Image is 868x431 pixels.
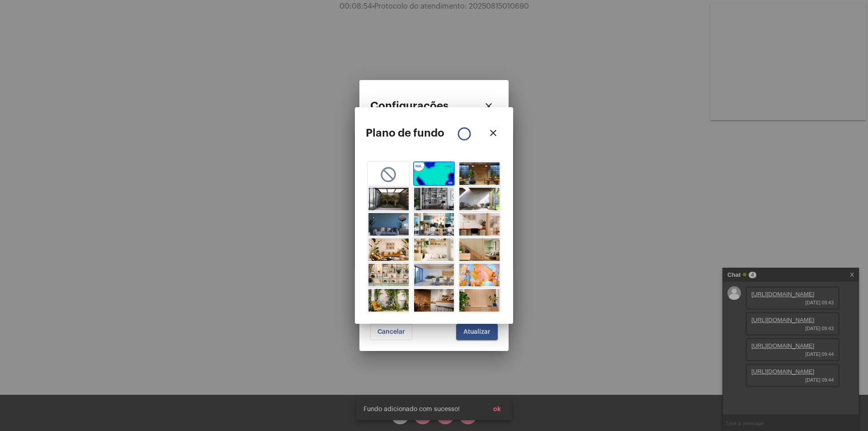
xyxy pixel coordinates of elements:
[483,101,494,112] mat-icon: close
[377,329,405,335] span: Cancelar
[456,324,498,340] button: Atualizar
[488,128,499,138] mat-icon: close
[463,329,491,335] span: Atualizar
[366,127,444,139] h2: Plano de fundo
[379,166,397,182] mat-icon: not_interested
[493,406,501,412] span: ok
[363,405,460,414] span: Fundo adicionado com sucesso!
[414,162,454,185] img: 1cc7b09b-39aa-d10f-e9d7-6db91ca83e26.jpg
[370,324,412,340] button: Cancelar
[370,100,448,112] h2: Configurações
